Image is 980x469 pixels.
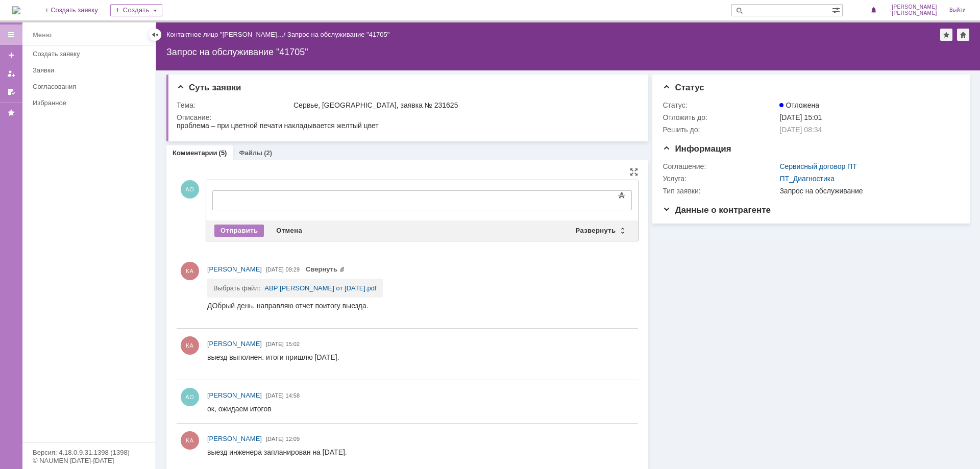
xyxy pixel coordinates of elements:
a: [PERSON_NAME] [207,339,262,349]
a: Контактное лицо "[PERSON_NAME]… [166,31,284,38]
div: (5) [219,149,227,157]
div: Избранное [33,99,138,107]
a: Согласования [29,79,153,94]
div: На всю страницу [630,168,638,176]
div: Сервье, [GEOGRAPHIC_DATA], заявка № 231625 [293,101,633,109]
div: Тип заявки: [663,187,777,195]
span: [PERSON_NAME] [207,340,262,348]
span: [PERSON_NAME] [207,265,262,273]
span: Информация [663,144,731,154]
a: [PERSON_NAME] [207,434,262,444]
div: [DATE] 15:01 [779,113,954,121]
div: Добавить в избранное [940,29,952,41]
span: [PERSON_NAME] [892,4,937,10]
div: Меню [33,29,52,41]
a: Создать заявку [3,47,19,63]
a: Прикреплены файлы: АВР Леком Серьвье от 10.09.2025.pdf [306,265,345,273]
div: Версия: 4.18.0.9.31.1398 (1398) [33,449,145,456]
div: Согласования [33,83,149,90]
div: Скрыть меню [149,29,161,41]
div: Заявки [33,66,149,74]
a: Сервисный договор ПТ [779,162,856,170]
div: Тема: [177,101,291,109]
span: [DATE] 08:34 [779,126,822,134]
span: [DATE] [266,392,284,399]
a: ПТ_Диагностика [779,175,835,183]
div: Создать [110,4,162,16]
span: 15:02 [286,341,300,347]
span: Суть заявки [177,83,241,92]
a: Файлы [239,149,262,157]
div: (2) [264,149,272,157]
span: Статус [663,83,704,92]
a: Мои согласования [3,84,19,100]
a: Создать заявку [29,46,153,62]
span: Показать панель инструментов [616,189,628,202]
a: АВР [PERSON_NAME] от [DATE].pdf [264,284,376,292]
span: Данные о контрагенте [663,205,771,215]
span: [DATE] [266,266,284,273]
a: Заявки [29,62,153,78]
span: [PERSON_NAME] [207,391,262,399]
div: Сделать домашней страницей [957,29,969,41]
div: Описание: [177,113,635,121]
span: 12:09 [286,436,300,442]
span: Расширенный поиск [832,5,842,14]
span: [DATE] [266,436,284,442]
div: Создать заявку [33,50,149,58]
span: 14:58 [286,392,300,399]
div: Отложить до: [663,113,777,121]
a: [PERSON_NAME] [207,390,262,401]
a: Комментарии [173,149,217,157]
span: Отложена [779,101,819,109]
div: Услуга: [663,175,777,183]
span: АО [181,180,199,199]
td: Выбрать файл: [213,279,264,291]
span: [PERSON_NAME] [892,10,937,16]
div: Решить до: [663,126,777,134]
span: 09:29 [286,266,300,273]
div: Статус: [663,101,777,109]
img: logo [12,6,20,14]
a: Перейти на домашнюю страницу [12,6,20,14]
a: [PERSON_NAME] [207,264,262,275]
span: [DATE] [266,341,284,347]
span: [PERSON_NAME] [207,435,262,442]
div: © NAUMEN [DATE]-[DATE] [33,457,145,464]
a: Мои заявки [3,65,19,82]
div: / [166,31,287,38]
div: Соглашение: [663,162,777,170]
div: Запрос на обслуживание [779,187,954,195]
div: Запрос на обслуживание "41705" [166,47,970,57]
div: Запрос на обслуживание "41705" [287,31,390,38]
